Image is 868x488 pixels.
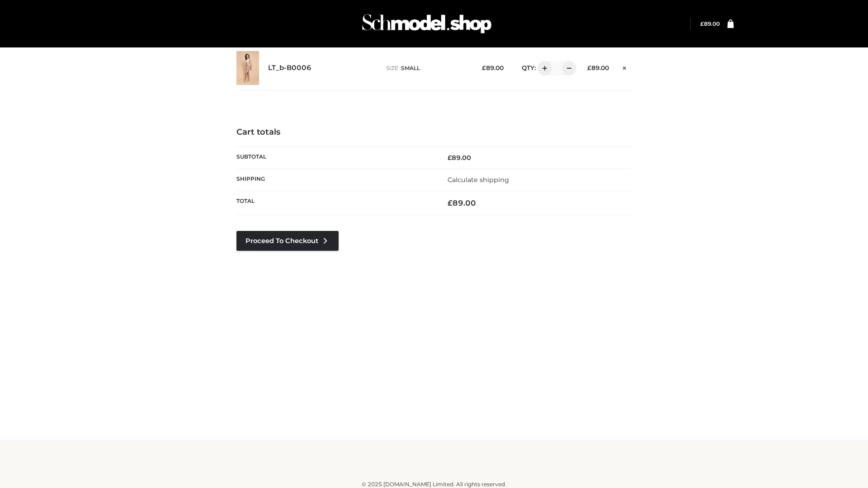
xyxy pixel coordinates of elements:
bdi: 89.00 [700,20,720,27]
span: £ [448,154,452,162]
p: size : [386,64,468,72]
a: LT_b-B0006 [268,64,311,72]
span: £ [448,198,453,207]
bdi: 89.00 [448,154,471,162]
div: QTY: [513,61,573,75]
bdi: 89.00 [448,198,476,207]
span: £ [482,64,486,71]
th: Total [236,191,434,215]
span: £ [700,20,704,27]
h4: Cart totals [236,127,632,137]
span: SMALL [401,65,420,71]
img: Schmodel Admin 964 [359,6,495,42]
th: Subtotal [236,146,434,169]
bdi: 89.00 [482,64,504,71]
a: Remove this item [618,61,632,73]
span: £ [587,64,591,71]
bdi: 89.00 [587,64,609,71]
a: £89.00 [700,20,720,27]
a: Calculate shipping [448,176,509,184]
a: Proceed to Checkout [236,231,339,251]
th: Shipping [236,169,434,191]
